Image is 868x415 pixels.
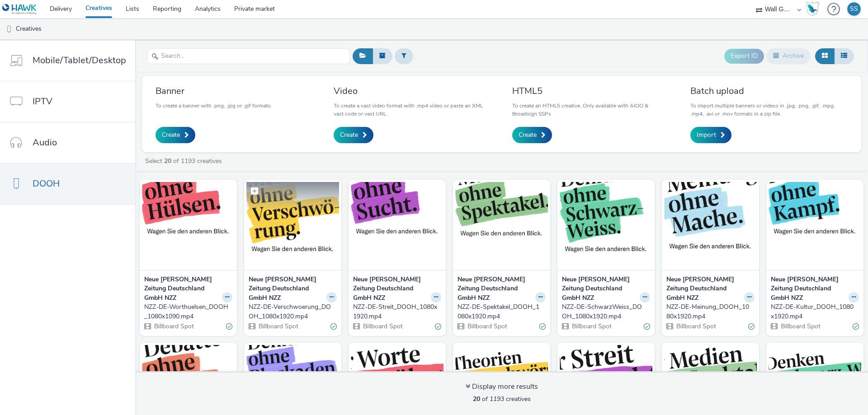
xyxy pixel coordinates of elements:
[519,131,537,140] span: Create
[334,102,491,118] p: To create a vast video format with .mp4 video or paste an XML vast code or vast URL.
[5,25,14,34] img: dooh
[142,182,235,270] img: NZZ-DE-Worthuelsen_DOOH_1080x1090.mp4 visual
[249,303,337,321] a: NZZ-DE-Verschwoerung_DOOH_1080x1920.mp4
[458,303,542,321] div: NZZ-DE-Spektakel_DOOH_1080x1920.mp4
[748,322,755,331] div: Valid
[771,303,855,321] div: NZZ-DE-Kultur_DOOH_1080x1920.mp4
[33,95,52,108] span: IPTV
[249,275,324,303] strong: Neue [PERSON_NAME] Zeitung Deutschland GmbH NZZ
[258,322,298,331] span: Billboard Spot
[466,382,538,392] div: Display more results
[473,395,480,403] strong: 20
[769,182,861,270] img: NZZ-DE-Kultur_DOOH_1080x1920.mp4 visual
[156,102,272,110] p: To create a banner with .png, .jpg or .gif formats.
[512,127,552,143] a: Create
[2,4,37,15] img: undefined Logo
[156,85,272,97] h3: Banner
[724,49,764,63] button: Export ID
[362,322,403,331] span: Billboard Spot
[467,322,507,331] span: Billboard Spot
[664,182,757,270] img: NZZ-DE-Meinung_DOOH_1080x1920.mp4 visual
[562,303,646,321] div: NZZ-DE-SchwarzWeiss_DOOH_1080x1920.mp4
[771,303,859,321] a: NZZ-DE-Kultur_DOOH_1080x1920.mp4
[512,102,670,118] p: To create an HTML5 creative. Only available with AIOO & Broadsign SSPs
[853,322,859,331] div: Valid
[834,48,854,64] button: Table
[806,2,823,16] a: Hawk Academy
[666,303,755,321] a: NZZ-DE-Meinung_DOOH_1080x1920.mp4
[153,322,194,331] span: Billboard Spot
[162,131,180,140] span: Create
[560,182,652,270] img: NZZ-DE-SchwarzWeiss_DOOH_1080x1920.mp4 visual
[771,275,846,303] strong: Neue [PERSON_NAME] Zeitung Deutschland GmbH NZZ
[473,395,531,403] span: of 1193 creatives
[455,182,548,270] img: NZZ-DE-Spektakel_DOOH_1080x1920.mp4 visual
[353,303,441,321] a: NZZ-DE-Streit_DOOH_1080x1920.mp4
[144,303,229,321] div: NZZ-DE-Worthuelsen_DOOH_1080x1090.mp4
[644,322,650,331] div: Valid
[33,177,60,190] span: DOOH
[340,131,358,140] span: Create
[815,48,835,64] button: Grid
[666,275,742,303] strong: Neue [PERSON_NAME] Zeitung Deutschland GmbH NZZ
[562,275,637,303] strong: Neue [PERSON_NAME] Zeitung Deutschland GmbH NZZ
[351,182,443,270] img: NZZ-DE-Streit_DOOH_1080x1920.mp4 visual
[144,275,220,303] strong: Neue [PERSON_NAME] Zeitung Deutschland GmbH NZZ
[226,322,232,331] div: Valid
[33,54,126,67] span: Mobile/Tablet/Desktop
[458,303,546,321] a: NZZ-DE-Spektakel_DOOH_1080x1920.mp4
[675,322,716,331] span: Billboard Spot
[690,85,848,97] h3: Batch upload
[144,157,226,165] a: Select of 1193 creatives
[512,85,670,97] h3: HTML5
[156,127,195,143] a: Create
[144,303,232,321] a: NZZ-DE-Worthuelsen_DOOH_1080x1090.mp4
[766,48,811,64] button: Archive
[164,157,171,165] strong: 20
[690,102,848,118] p: To import multiple banners or videos in .jpg, .png, .gif, .mpg, .mp4, .avi or .mov formats in a z...
[539,322,546,331] div: Valid
[806,2,819,16] img: Hawk Academy
[690,127,731,143] a: Import
[353,275,429,303] strong: Neue [PERSON_NAME] Zeitung Deutschland GmbH NZZ
[246,182,339,270] img: NZZ-DE-Verschwoerung_DOOH_1080x1920.mp4 visual
[562,303,650,321] a: NZZ-DE-SchwarzWeiss_DOOH_1080x1920.mp4
[697,131,716,140] span: Import
[334,85,491,97] h3: Video
[850,2,858,16] div: SS
[666,303,751,321] div: NZZ-DE-Meinung_DOOH_1080x1920.mp4
[780,322,821,331] span: Billboard Spot
[147,48,350,64] input: Search...
[353,303,438,321] div: NZZ-DE-Streit_DOOH_1080x1920.mp4
[334,127,373,143] a: Create
[33,136,57,149] span: Audio
[249,303,333,321] div: NZZ-DE-Verschwoerung_DOOH_1080x1920.mp4
[458,275,533,303] strong: Neue [PERSON_NAME] Zeitung Deutschland GmbH NZZ
[571,322,612,331] span: Billboard Spot
[330,322,337,331] div: Valid
[435,322,441,331] div: Valid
